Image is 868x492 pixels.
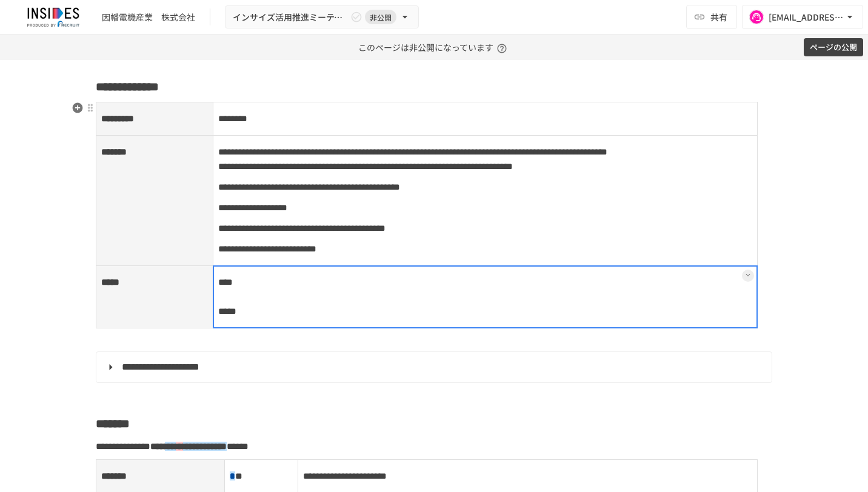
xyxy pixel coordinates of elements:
[686,5,737,29] button: 共有
[769,10,844,25] div: [EMAIL_ADDRESS][DOMAIN_NAME]
[710,10,727,24] span: 共有
[102,11,195,24] div: 因幡電機産業 株式会社
[742,5,863,29] button: [EMAIL_ADDRESS][DOMAIN_NAME]
[233,10,348,25] span: インサイズ活用推進ミーティング ～2回目～
[358,35,510,60] p: このページは非公開になっています
[804,38,863,57] button: ページの公開
[225,5,419,29] button: インサイズ活用推進ミーティング ～2回目～非公開
[365,11,396,24] span: 非公開
[15,7,92,27] img: JmGSPSkPjKwBq77AtHmwC7bJguQHJlCRQfAXtnx4WuV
